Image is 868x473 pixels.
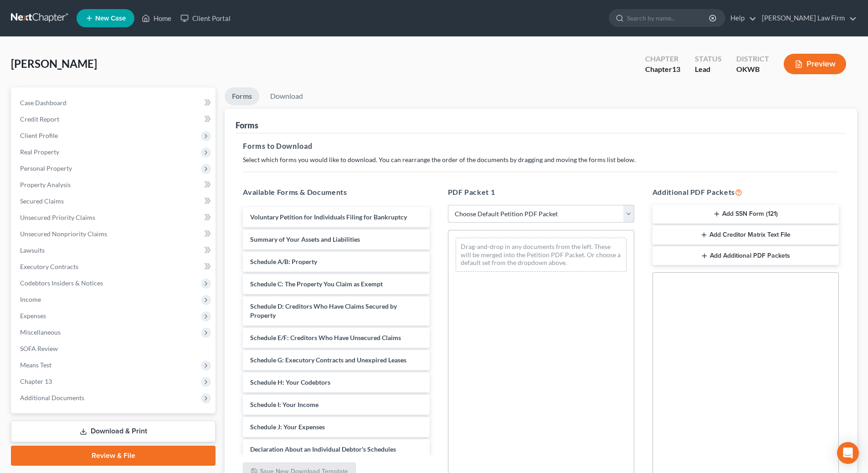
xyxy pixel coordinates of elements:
[652,187,839,198] h5: Additional PDF Packets
[225,87,259,105] a: Forms
[20,99,67,107] span: Case Dashboard
[250,213,407,221] span: Voluntary Petition for Individuals Filing for Bankruptcy
[250,423,325,431] span: Schedule J: Your Expenses
[448,187,634,198] h5: PDF Packet 1
[13,111,216,127] a: Credit Report
[20,279,103,287] span: Codebtors Insiders & Notices
[11,57,97,70] span: [PERSON_NAME]
[243,155,839,164] p: Select which forms you would like to download. You can rearrange the order of the documents by dr...
[13,341,216,357] a: SOFA Review
[652,205,839,224] button: Add SSN Form (121)
[250,235,360,243] span: Summary of Your Assets and Liabilities
[736,54,769,64] div: District
[20,263,78,270] span: Executory Contracts
[250,356,406,364] span: Schedule G: Executory Contracts and Unexpired Leases
[20,394,84,402] span: Additional Documents
[20,148,59,156] span: Real Property
[13,226,216,242] a: Unsecured Nonpriority Claims
[784,54,846,74] button: Preview
[20,181,71,188] span: Property Analysis
[137,10,176,26] a: Home
[627,10,710,26] input: Search by name...
[95,15,126,22] span: New Case
[456,238,627,272] div: Drag-and-drop in any documents from the left. These will be merged into the Petition PDF Packet. ...
[236,120,258,131] div: Forms
[250,401,318,408] span: Schedule I: Your Income
[20,115,59,123] span: Credit Report
[250,445,396,453] span: Declaration About an Individual Debtor's Schedules
[250,280,383,288] span: Schedule C: The Property You Claim as Exempt
[13,177,216,193] a: Property Analysis
[652,225,839,244] button: Add Creditor Matrix Text File
[13,209,216,226] a: Unsecured Priority Claims
[250,302,397,319] span: Schedule D: Creditors Who Have Claims Secured by Property
[11,446,216,466] a: Review & File
[13,193,216,209] a: Secured Claims
[20,164,72,172] span: Personal Property
[695,54,722,64] div: Status
[250,378,330,386] span: Schedule H: Your Codebtors
[20,246,45,254] span: Lawsuits
[20,214,95,221] span: Unsecured Priority Claims
[176,10,235,26] a: Client Portal
[736,64,769,75] div: OKWB
[695,64,722,75] div: Lead
[837,442,859,464] div: Open Intercom Messenger
[250,258,317,265] span: Schedule A/B: Property
[645,54,680,64] div: Chapter
[250,334,401,341] span: Schedule E/F: Creditors Who Have Unsecured Claims
[20,197,64,205] span: Secured Claims
[645,64,680,75] div: Chapter
[13,95,216,111] a: Case Dashboard
[20,345,58,352] span: SOFA Review
[20,328,61,336] span: Miscellaneous
[20,132,58,139] span: Client Profile
[243,187,429,198] h5: Available Forms & Documents
[726,10,756,26] a: Help
[20,377,52,385] span: Chapter 13
[13,242,216,259] a: Lawsuits
[652,246,839,265] button: Add Additional PDF Packets
[672,65,680,73] span: 13
[20,312,46,320] span: Expenses
[757,10,857,26] a: [PERSON_NAME] Law Firm
[243,141,839,152] h5: Forms to Download
[20,230,107,238] span: Unsecured Nonpriority Claims
[11,421,216,442] a: Download & Print
[263,87,310,105] a: Download
[20,295,41,303] span: Income
[20,361,51,369] span: Means Test
[13,259,216,275] a: Executory Contracts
